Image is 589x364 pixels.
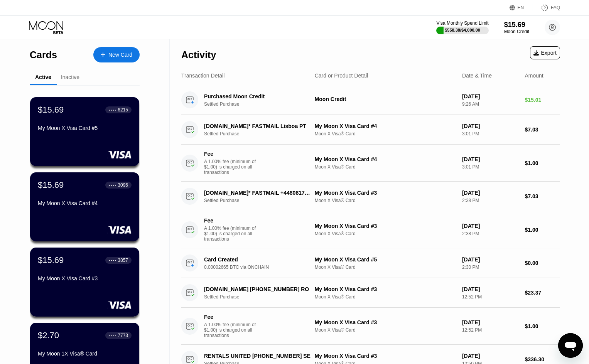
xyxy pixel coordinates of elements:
[462,256,519,263] div: [DATE]
[525,260,560,266] div: $0.00
[315,164,456,170] div: Moon X Visa® Card
[61,74,79,80] div: Inactive
[315,353,456,359] div: My Moon X Visa Card #3
[204,217,258,224] div: Fee
[30,97,139,166] div: $15.69● ● ● ●6215My Moon X Visa Card #5
[108,52,132,58] div: New Card
[315,223,456,229] div: My Moon X Visa Card #3
[462,265,519,270] div: 2:30 PM
[118,182,128,188] div: 3096
[30,248,139,317] div: $15.69● ● ● ●3857My Moon X Visa Card #3
[181,49,216,61] div: Activity
[35,74,51,80] div: Active
[462,353,519,359] div: [DATE]
[504,21,529,34] div: $15.69Moon Credit
[38,255,64,265] div: $15.69
[462,286,519,292] div: [DATE]
[204,294,319,300] div: Settled Purchase
[462,319,519,325] div: [DATE]
[204,159,262,175] div: A 1.00% fee (minimum of $1.00) is charged on all transactions
[315,72,368,79] div: Card or Product Detail
[204,101,319,107] div: Settled Purchase
[525,193,560,199] div: $7.03
[118,333,128,338] div: 7773
[525,323,560,329] div: $1.00
[436,20,488,34] div: Visa Monthly Spend Limit$558.38/$4,000.00
[38,125,132,131] div: My Moon X Visa Card #5
[118,258,128,263] div: 3857
[518,5,524,10] div: EN
[204,265,319,270] div: 0.00002665 BTC via ONCHAIN
[525,97,560,103] div: $15.01
[462,294,519,300] div: 12:52 PM
[38,105,64,115] div: $15.69
[504,29,529,34] div: Moon Credit
[315,198,456,203] div: Moon X Visa® Card
[462,101,519,107] div: 9:26 AM
[462,198,519,203] div: 2:38 PM
[462,156,519,162] div: [DATE]
[38,275,132,281] div: My Moon X Visa Card #3
[445,28,480,32] div: $558.38 / $4,000.00
[38,180,64,190] div: $15.69
[525,290,560,296] div: $23.37
[551,5,560,10] div: FAQ
[204,190,311,196] div: [DOMAIN_NAME]* FASTMAIL +448081781535PT
[204,322,262,338] div: A 1.00% fee (minimum of $1.00) is charged on all transactions
[462,72,492,79] div: Date & Time
[109,109,116,111] div: ● ● ● ●
[109,184,116,186] div: ● ● ● ●
[38,330,59,340] div: $2.70
[181,278,560,308] div: [DOMAIN_NAME] [PHONE_NUMBER] ROSettled PurchaseMy Moon X Visa Card #3Moon X Visa® Card[DATE]12:52...
[315,156,456,162] div: My Moon X Visa Card #4
[204,286,311,292] div: [DOMAIN_NAME] [PHONE_NUMBER] RO
[315,319,456,325] div: My Moon X Visa Card #3
[315,190,456,196] div: My Moon X Visa Card #3
[436,20,488,26] div: Visa Monthly Spend Limit
[462,131,519,136] div: 3:01 PM
[204,353,311,359] div: RENTALS UNITED [PHONE_NUMBER] SE
[204,256,311,263] div: Card Created
[525,126,560,133] div: $7.03
[315,265,456,270] div: Moon X Visa® Card
[315,123,456,129] div: My Moon X Visa Card #4
[181,85,560,115] div: Purchased Moon CreditSettled PurchaseMoon Credit[DATE]9:26 AM$15.01
[204,93,311,99] div: Purchased Moon Credit
[30,172,139,241] div: $15.69● ● ● ●3096My Moon X Visa Card #4
[204,151,258,157] div: Fee
[109,259,116,261] div: ● ● ● ●
[181,145,560,182] div: FeeA 1.00% fee (minimum of $1.00) is charged on all transactionsMy Moon X Visa Card #4Moon X Visa...
[315,231,456,236] div: Moon X Visa® Card
[504,21,529,29] div: $15.69
[315,256,456,263] div: My Moon X Visa Card #5
[181,248,560,278] div: Card Created0.00002665 BTC via ONCHAINMy Moon X Visa Card #5Moon X Visa® Card[DATE]2:30 PM$0.00
[315,294,456,300] div: Moon X Visa® Card
[462,223,519,229] div: [DATE]
[533,4,560,12] div: FAQ
[181,308,560,345] div: FeeA 1.00% fee (minimum of $1.00) is charged on all transactionsMy Moon X Visa Card #3Moon X Visa...
[181,211,560,248] div: FeeA 1.00% fee (minimum of $1.00) is charged on all transactionsMy Moon X Visa Card #3Moon X Visa...
[462,190,519,196] div: [DATE]
[93,47,140,62] div: New Card
[181,115,560,145] div: [DOMAIN_NAME]* FASTMAIL Lisboa PTSettled PurchaseMy Moon X Visa Card #4Moon X Visa® Card[DATE]3:0...
[30,49,57,61] div: Cards
[204,198,319,203] div: Settled Purchase
[315,327,456,333] div: Moon X Visa® Card
[181,182,560,211] div: [DOMAIN_NAME]* FASTMAIL +448081781535PTSettled PurchaseMy Moon X Visa Card #3Moon X Visa® Card[DA...
[462,164,519,170] div: 3:01 PM
[558,333,583,358] iframe: Button to launch messaging window
[181,72,224,79] div: Transaction Detail
[109,334,116,337] div: ● ● ● ●
[38,200,132,206] div: My Moon X Visa Card #4
[525,160,560,166] div: $1.00
[530,46,560,59] div: Export
[462,231,519,236] div: 2:38 PM
[38,351,132,357] div: My Moon 1X Visa® Card
[525,227,560,233] div: $1.00
[315,286,456,292] div: My Moon X Visa Card #3
[462,123,519,129] div: [DATE]
[510,4,533,12] div: EN
[462,327,519,333] div: 12:52 PM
